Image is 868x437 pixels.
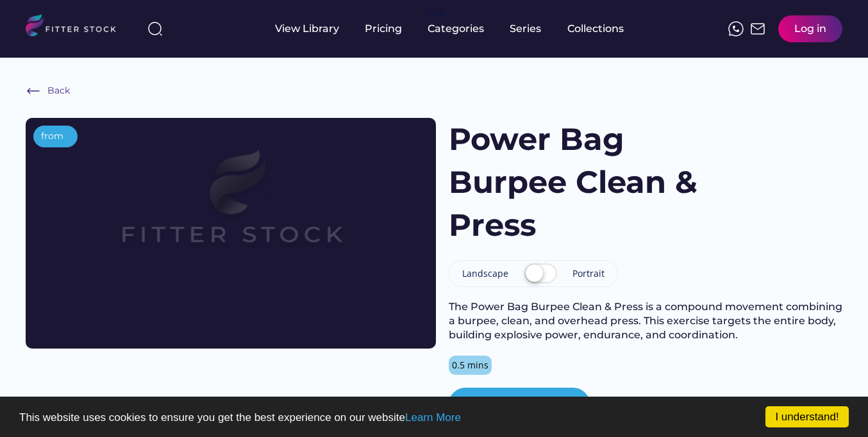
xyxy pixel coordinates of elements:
[67,118,395,302] img: Frame%2079%20%281%29.svg
[794,22,826,36] div: Log in
[47,85,70,97] div: Back
[26,83,41,99] img: Frame%20%286%29.svg
[365,22,402,36] div: Pricing
[510,22,542,36] div: Series
[26,14,127,40] img: LOGO.svg
[462,267,508,280] div: Landscape
[449,300,842,343] div: The Power Bag Burpee Clean & Press is a compound movement combining a burpee, clean, and overhead...
[428,6,444,19] div: fvck
[19,412,849,423] p: This website uses cookies to ensure you get the best experience on our website
[449,118,744,247] h1: Power Bag Burpee Clean & Press
[405,411,461,424] a: Learn More
[275,22,339,36] div: View Library
[452,359,488,372] div: 0.5 mins
[567,22,624,36] div: Collections
[728,21,744,37] img: meteor-icons_whatsapp%20%281%29.svg
[572,267,605,280] div: Portrait
[765,406,849,427] a: I understand!
[428,22,484,36] div: Categories
[750,21,765,37] img: Frame%2051.svg
[147,21,163,37] img: search-normal%203.svg
[41,130,63,143] div: from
